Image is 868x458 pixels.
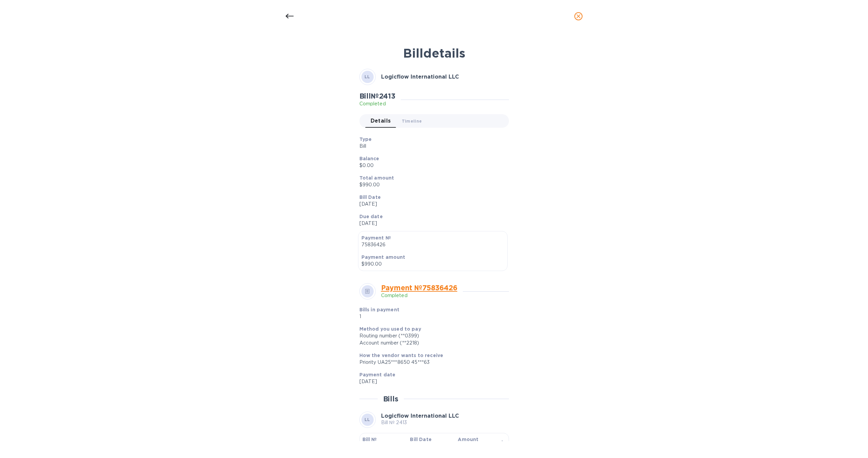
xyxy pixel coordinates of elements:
b: Due date [359,214,383,219]
b: Bill № [362,437,377,442]
div: Routing number (**0399) [359,332,504,339]
b: Type [359,137,372,142]
span: Details [371,116,391,126]
p: [DATE] [359,201,504,208]
p: Bill [359,143,504,150]
p: $990.00 [359,181,504,188]
b: Bill details [403,46,465,61]
p: [DATE] [359,220,504,227]
button: close [570,8,587,24]
b: Logicflow International LLC [381,74,459,80]
b: LL [364,74,370,79]
h2: Bill № 2413 [359,92,395,100]
h2: Bills [383,395,398,403]
b: Bill Date [359,194,381,200]
a: Payment № 75836426 [381,284,457,292]
b: Payment amount [361,254,406,260]
p: 75836426 [361,241,504,248]
p: Bill № 2413 [381,419,459,426]
p: $990.00 [361,261,504,268]
b: How the vendor wants to receive [359,353,443,358]
div: Account number (**2218) [359,339,504,347]
p: Completed [381,292,457,299]
p: [DATE] [359,378,504,385]
p: $0.00 [359,162,504,169]
p: Completed [359,100,395,107]
b: Bills in payment [359,307,399,312]
b: Payment № [361,235,391,241]
span: Timeline [402,118,422,125]
b: Payment date [359,372,396,377]
button: Bill №Bill DateAmount [359,433,509,456]
b: LL [364,417,370,422]
b: Bill Date [410,437,431,442]
b: Amount [458,437,478,442]
b: Method you used to pay [359,326,421,332]
b: Logicflow International LLC [381,413,459,419]
p: 1 [359,313,455,320]
b: Total amount [359,175,394,181]
b: Balance [359,156,379,161]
